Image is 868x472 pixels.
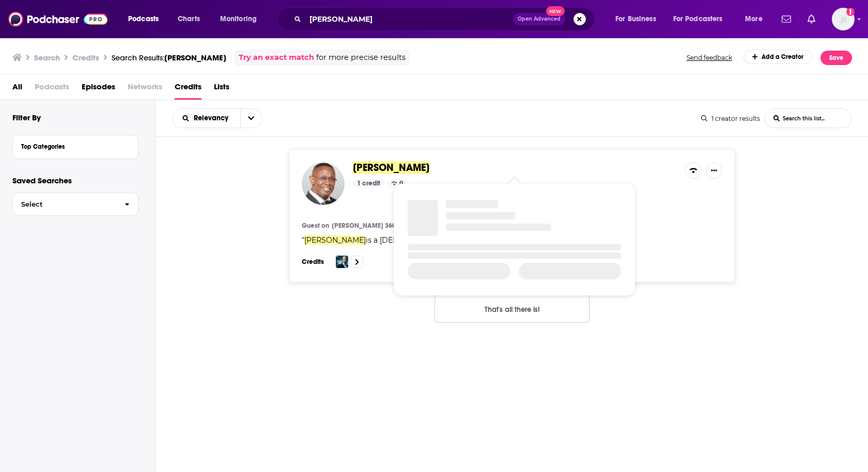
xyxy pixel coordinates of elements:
p: Saved Searches [12,176,138,185]
a: Add a Creator [743,50,813,64]
span: for more precise results [316,52,406,64]
span: [PERSON_NAME] [353,161,429,174]
img: Podchaser - Follow, Share and Rate Podcasts [8,9,107,29]
h3: Credits [72,53,99,62]
a: All [12,78,22,100]
a: Try an exact match [239,52,314,64]
button: open menu [608,11,669,27]
span: [PERSON_NAME] [304,235,366,245]
button: open menu [213,11,270,27]
button: open menu [121,11,172,27]
h3: Credits [302,258,328,266]
div: 1 creator results [701,115,760,122]
a: Show notifications dropdown [803,10,819,28]
h4: Guest on [302,222,329,230]
span: [PERSON_NAME] [164,53,226,62]
span: is a [DEMOGRAPHIC_DATA]. [366,235,467,245]
img: User Profile [832,8,855,30]
a: Episodes [82,78,115,100]
span: Podcasts [128,12,159,26]
div: Search Results: [112,53,226,62]
svg: Add a profile image [846,8,855,16]
button: Open AdvancedNew [513,13,565,25]
span: Podcasts [35,78,69,100]
span: Monitoring [220,12,257,26]
a: Anderson Cooper 360 [332,222,396,230]
span: Open Advanced [518,17,561,22]
h4: [PERSON_NAME] 360 [332,222,396,230]
button: Show More Button [706,162,722,179]
a: [PERSON_NAME] [353,162,429,174]
span: New [546,6,565,16]
span: More [745,12,763,26]
div: 1 credit [353,179,384,187]
a: Charts [171,11,206,27]
button: Show profile menu [832,8,855,30]
div: Search podcasts, credits, & more... [287,7,605,31]
button: Save [820,51,852,65]
a: Credits [175,78,202,100]
a: Show notifications dropdown [778,10,795,28]
div: 0 [387,179,407,187]
button: Nothing here. [435,295,590,323]
button: Send feedback [684,50,735,66]
button: open menu [667,11,738,27]
button: Top Categories [21,139,130,152]
img: Anderson Cooper 360 [336,256,348,268]
button: open menu [738,11,776,27]
div: Top Categories [21,143,123,150]
span: " " [302,235,470,245]
h2: Filter By [12,113,41,122]
span: Select [13,201,116,208]
a: Lists [214,78,229,100]
h2: Choose List sort [172,108,262,128]
input: Search podcasts, credits, & more... [305,11,513,27]
span: For Business [615,12,656,26]
img: Tony Lowden [302,162,345,205]
span: For Podcasters [673,12,723,26]
span: Charts [178,12,200,26]
a: Search Results:[PERSON_NAME] [112,53,226,62]
button: open menu [240,109,262,128]
span: Relevancy [194,115,232,122]
button: open menu [173,115,240,122]
h3: Search [34,53,60,62]
span: Networks [128,78,162,100]
button: Select [12,193,138,216]
span: Logged in as heidi.egloff [832,8,855,30]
